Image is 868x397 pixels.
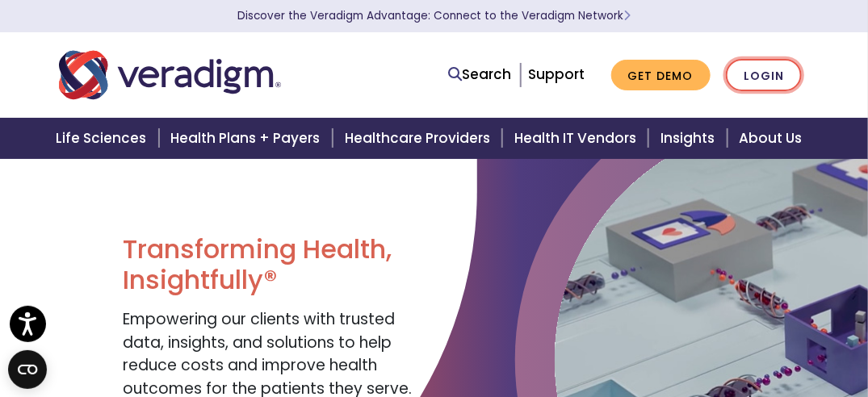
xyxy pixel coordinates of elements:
[726,59,802,92] a: Login
[611,60,711,91] a: Get Demo
[123,234,421,296] h1: Transforming Health, Insightfully®
[505,118,651,159] a: Health IT Vendors
[449,64,512,86] a: Search
[651,118,729,159] a: Insights
[46,118,161,159] a: Life Sciences
[730,118,822,159] a: About Us
[529,65,585,84] a: Support
[59,48,281,102] img: Veradigm logo
[161,118,335,159] a: Health Plans + Payers
[237,8,631,23] a: Discover the Veradigm Advantage: Connect to the Veradigm NetworkLearn More
[623,8,631,23] span: Learn More
[8,350,47,389] button: Open CMP widget
[335,118,505,159] a: Healthcare Providers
